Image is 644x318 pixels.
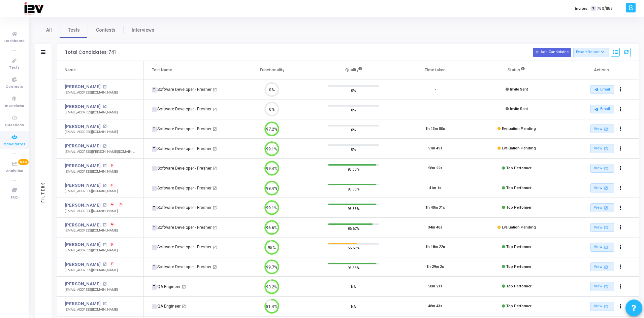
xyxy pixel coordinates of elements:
[616,164,625,173] button: Actions
[65,248,118,253] div: [EMAIL_ADDRESS][DOMAIN_NAME]
[152,284,156,290] span: T
[313,61,394,80] th: Quality
[103,125,106,128] mat-icon: open_in_new
[103,184,106,187] mat-icon: open_in_new
[103,144,106,148] mat-icon: open_in_new
[603,264,609,270] mat-icon: open_in_new
[510,107,528,111] span: Invite Sent
[152,205,212,211] div: Software Developer - Fresher
[152,86,212,93] div: Software Developer - Fresher
[351,283,356,290] span: NA
[616,282,625,291] button: Actions
[603,244,609,250] mat-icon: open_in_new
[426,264,444,270] div: 1h 29m 2s
[152,245,156,250] span: T
[152,186,156,191] span: T
[506,166,532,170] span: Top Performer
[603,126,609,132] mat-icon: open_in_new
[40,155,46,229] div: Filters
[182,304,186,309] mat-icon: open_in_new
[111,163,114,168] span: P
[616,203,625,213] button: Actions
[65,83,101,90] a: [PERSON_NAME]
[348,225,360,232] span: 86.67%
[103,203,106,207] mat-icon: open_in_new
[65,268,118,273] div: [EMAIL_ADDRESS][DOMAIN_NAME]
[506,205,532,210] span: Top Performer
[111,242,114,247] span: P
[428,304,442,309] div: 48m 43s
[506,304,532,308] span: Top Performer
[96,27,116,34] span: Contests
[132,27,154,34] span: Interviews
[590,302,614,311] a: View
[65,90,118,95] div: [EMAIL_ADDRESS][DOMAIN_NAME]
[152,284,181,290] div: QA Engineer
[213,245,217,250] mat-icon: open_in_new
[434,106,436,112] div: -
[152,206,156,211] span: T
[65,50,116,55] div: Total Candidates: 741
[603,146,609,151] mat-icon: open_in_new
[182,285,186,289] mat-icon: open_in_new
[68,27,80,34] span: Tests
[590,223,614,232] a: View
[428,146,442,151] div: 51m 49s
[152,225,156,231] span: T
[429,185,441,191] div: 41m 1s
[152,165,212,171] div: Software Developer - Fresher
[213,225,217,230] mat-icon: open_in_new
[351,127,356,133] span: 0%
[425,66,446,74] div: Time taken
[103,164,106,168] mat-icon: open_in_new
[603,224,609,230] mat-icon: open_in_new
[425,205,445,211] div: 1h 40m 31s
[4,38,25,44] span: Dashboard
[213,87,217,92] mat-icon: open_in_new
[65,66,76,74] div: Name
[103,302,106,306] mat-icon: open_in_new
[348,245,360,251] span: 56.67%
[152,264,156,270] span: T
[590,105,614,113] button: Email
[428,166,442,171] div: 58m 22s
[152,224,212,231] div: Software Developer - Fresher
[590,183,614,192] a: View
[152,146,156,152] span: T
[590,144,614,153] a: View
[616,262,625,272] button: Actions
[502,225,536,229] span: Evaluation Pending
[65,307,118,312] div: [EMAIL_ADDRESS][DOMAIN_NAME]
[111,183,114,188] span: P
[603,304,609,309] mat-icon: open_in_new
[590,203,614,212] a: View
[597,6,613,11] span: 756/1153
[103,105,106,108] mat-icon: open_in_new
[213,107,217,112] mat-icon: open_in_new
[616,223,625,232] button: Actions
[9,65,20,71] span: Tests
[502,127,536,131] span: Evaluation Pending
[603,185,609,191] mat-icon: open_in_new
[348,264,360,271] span: 93.33%
[557,61,639,80] th: Actions
[575,6,588,11] label: Invites:
[103,262,106,266] mat-icon: open_in_new
[351,146,356,153] span: 0%
[65,287,118,292] div: [EMAIL_ADDRESS][DOMAIN_NAME]
[590,243,614,252] a: View
[152,87,156,93] span: T
[152,107,156,112] span: T
[351,87,356,94] span: 0%
[428,225,442,231] div: 34m 48s
[5,122,24,128] span: Questions
[65,169,118,174] div: [EMAIL_ADDRESS][DOMAIN_NAME]
[590,262,614,272] a: View
[213,186,217,190] mat-icon: open_in_new
[603,284,609,289] mat-icon: open_in_new
[152,106,212,112] div: Software Developer - Fresher
[65,241,101,248] a: [PERSON_NAME]
[434,87,436,93] div: -
[65,222,101,228] a: [PERSON_NAME]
